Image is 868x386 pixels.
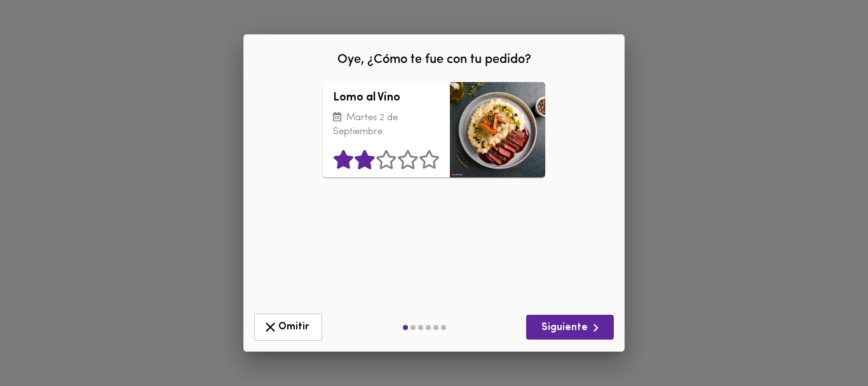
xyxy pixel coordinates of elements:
span: Siguiente [536,320,604,336]
button: Siguiente [526,315,614,340]
p: Martes 2 de Septiembre [333,111,440,140]
div: Lomo al Vino [450,82,545,177]
span: Oye, ¿Cómo te fue con tu pedido? [337,53,531,66]
span: Omitir [262,319,314,335]
button: Omitir [254,314,322,341]
iframe: Messagebird Livechat Widget [794,312,855,373]
h3: Lomo al Vino [333,92,440,105]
